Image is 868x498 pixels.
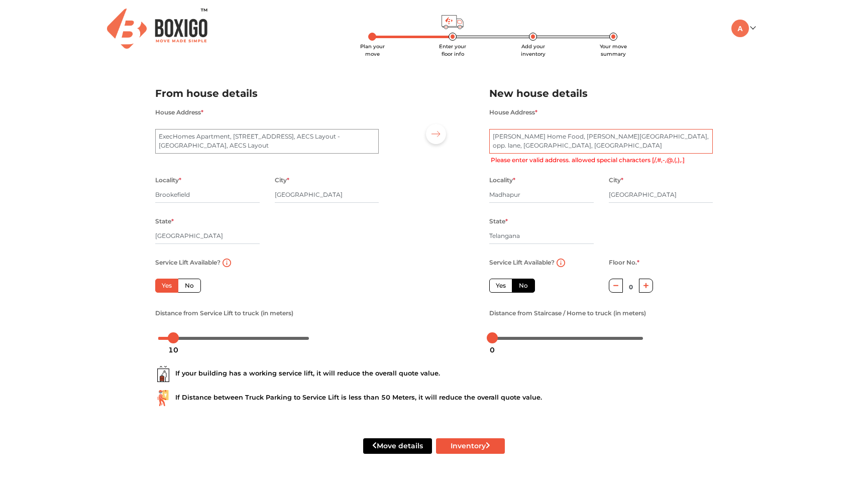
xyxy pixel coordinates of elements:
span: Your move summary [600,43,627,57]
label: City [275,174,289,187]
span: Enter your floor info [439,43,466,57]
div: 0 [486,341,499,358]
div: If your building has a working service lift, it will reduce the overall quote value. [155,366,713,382]
label: Locality [155,174,181,187]
label: No [178,279,201,293]
img: Boxigo [107,9,207,48]
span: Add your inventory [521,43,546,57]
label: City [609,174,623,187]
label: Distance from Staircase / Home to truck (in meters) [489,307,646,320]
label: State [489,215,508,228]
label: Yes [155,279,178,293]
button: Move details [363,438,432,454]
div: If Distance between Truck Parking to Service Lift is less than 50 Meters, it will reduce the over... [155,390,713,406]
label: Please enter valid address. allowed special characters [/,#,-,@,(,),.] [491,156,685,165]
img: ... [155,366,171,382]
img: ... [155,390,171,406]
label: Distance from Service Lift to truck (in meters) [155,307,293,320]
label: Locality [489,174,515,187]
div: 10 [164,341,182,358]
textarea: [PERSON_NAME] Home Food, [PERSON_NAME][GEOGRAPHIC_DATA], opp. lane, [GEOGRAPHIC_DATA], [GEOGRAPHI... [489,129,713,154]
label: Service Lift Available? [155,256,221,269]
h2: From house details [155,85,379,102]
label: State [155,215,174,228]
h2: New house details [489,85,713,102]
button: Inventory [436,438,505,454]
label: Service Lift Available? [489,256,555,269]
textarea: ExecHomes Apartment, [STREET_ADDRESS], AECS Layout - [GEOGRAPHIC_DATA], AECS Layout [155,129,379,154]
label: No [512,279,535,293]
label: House Address [155,106,203,119]
label: House Address [489,106,537,119]
label: Yes [489,279,512,293]
span: Plan your move [360,43,385,57]
label: Floor No. [609,256,639,269]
